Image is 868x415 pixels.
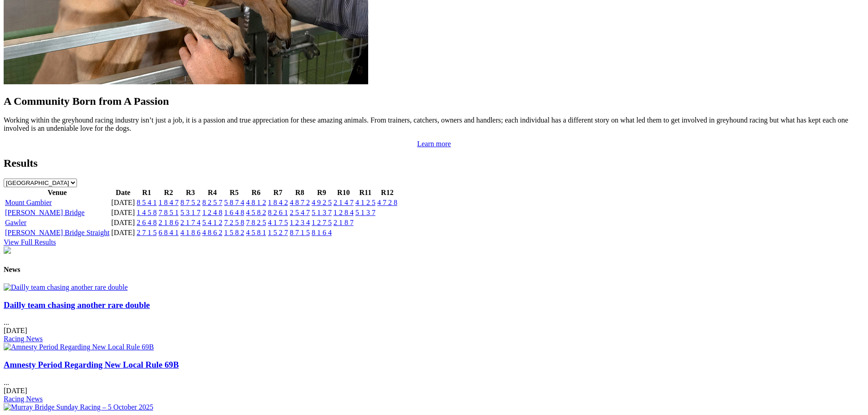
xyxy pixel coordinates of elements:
td: [DATE] [111,218,135,227]
th: R7 [267,188,288,197]
a: 4 8 1 2 [246,199,266,206]
img: Dailly team chasing another rare double [4,283,128,292]
a: 4 9 2 5 [312,199,332,206]
a: 6 8 4 1 [159,229,179,236]
div: ... [4,300,864,343]
a: 2 5 4 7 [290,209,310,216]
img: chasers_homepage.jpg [4,246,11,254]
span: [DATE] [4,387,27,395]
img: Amnesty Period Regarding New Local Rule 69B [4,343,154,351]
th: R5 [224,188,245,197]
a: 1 2 8 4 [334,209,354,216]
th: R11 [355,188,376,197]
td: [DATE] [111,208,135,217]
a: Gawler [5,219,26,226]
a: 5 8 7 4 [224,199,244,206]
a: 1 8 4 2 [268,199,288,206]
a: 1 2 4 8 [202,209,222,216]
a: 2 1 8 7 [334,219,354,226]
a: [PERSON_NAME] Bridge Straight [5,229,109,236]
a: 5 4 1 2 [202,219,222,226]
a: Mount Gambier [5,199,52,206]
th: R1 [136,188,157,197]
th: R12 [377,188,398,197]
a: Dailly team chasing another rare double [4,300,150,310]
td: [DATE] [111,228,135,237]
a: 8 1 6 4 [312,229,332,236]
a: 1 5 2 7 [268,229,288,236]
th: R8 [289,188,310,197]
a: 4 8 6 2 [202,229,222,236]
a: 8 7 5 2 [180,199,200,206]
a: 8 2 6 1 [268,209,288,216]
th: Venue [5,188,110,197]
td: [DATE] [111,198,135,207]
th: R4 [202,188,223,197]
a: 2 1 8 6 [159,219,179,226]
a: View Full Results [4,238,56,246]
th: Date [111,188,135,197]
div: ... [4,360,864,403]
th: R6 [246,188,267,197]
a: 2 1 4 7 [334,199,354,206]
a: Learn more [417,140,451,148]
a: 2 6 4 8 [137,219,157,226]
a: 1 2 7 5 [312,219,332,226]
a: 7 2 5 8 [224,219,244,226]
a: 5 1 3 7 [312,209,332,216]
a: 4 7 2 8 [377,199,397,206]
th: R2 [158,188,179,197]
a: Racing News [4,335,43,343]
a: 2 1 7 4 [180,219,200,226]
a: 1 6 4 8 [224,209,244,216]
a: 1 4 5 8 [137,209,157,216]
a: 4 8 7 2 [290,199,310,206]
p: Working within the greyhound racing industry isn’t just a job, it is a passion and true appreciat... [4,116,864,133]
a: 8 5 4 1 [137,199,157,206]
h2: A Community Born from A Passion [4,95,864,108]
th: R9 [311,188,332,197]
a: 8 7 1 5 [290,229,310,236]
a: 4 1 2 5 [355,199,375,206]
th: R10 [333,188,354,197]
a: 5 3 1 7 [180,209,200,216]
a: 7 8 2 5 [246,219,266,226]
a: 4 1 8 6 [180,229,200,236]
span: [DATE] [4,327,27,334]
a: 7 8 5 1 [159,209,179,216]
a: Amnesty Period Regarding New Local Rule 69B [4,360,179,369]
a: 5 1 3 7 [355,209,375,216]
a: [PERSON_NAME] Bridge [5,209,85,216]
a: 1 8 4 7 [159,199,179,206]
img: Murray Bridge Sunday Racing – 5 October 2025 [4,403,153,411]
a: Racing News [4,395,43,403]
a: 8 2 5 7 [202,199,222,206]
h4: News [4,266,864,274]
a: 4 5 8 1 [246,229,266,236]
a: 4 5 8 2 [246,209,266,216]
a: 2 7 1 5 [137,229,157,236]
a: 4 1 7 5 [268,219,288,226]
h2: Results [4,157,864,169]
a: 1 5 8 2 [224,229,244,236]
th: R3 [180,188,201,197]
a: 1 2 3 4 [290,219,310,226]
